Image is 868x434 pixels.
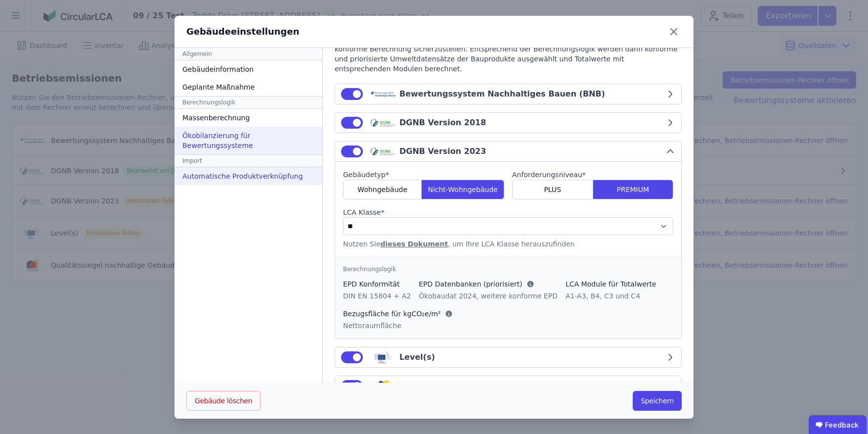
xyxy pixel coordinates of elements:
[335,376,681,396] button: Qualitätssiegel nachhaltige Gebäude (QNG)
[371,88,395,100] img: bnb_logo-CNxcAojW.svg
[343,279,411,289] div: EPD Konformität
[343,309,453,319] div: Bezugsfläche für kgCO₂e/m²
[419,291,558,301] div: Ökobaudat 2024, weitere konforme EPD
[174,60,322,78] div: Gebäudeinformation
[335,113,681,133] button: DGNB Version 2018
[616,185,649,194] span: PREMIUM
[174,127,322,154] div: Ökobilanzierung für Bewertungssysteme
[335,347,681,367] button: Level(s)
[335,24,682,84] div: Aktivieren Sie Bewertungssysteme und ergänzen Sie, falls notwendig, die erforderlichen Angaben. A...
[174,154,322,167] div: Import
[565,279,656,289] div: LCA Module für Totalwerte
[633,391,682,411] button: Speichern
[512,170,673,180] label: audits.requiredField
[343,265,673,273] div: Berechnungslogik
[343,321,453,331] div: Nettoraumfläche
[371,145,395,157] img: dgnb_logo-x_03lAI3.svg
[544,185,561,194] span: PLUS
[357,185,407,194] span: Wohngebäude
[343,170,504,180] label: audits.requiredField
[343,291,411,301] div: DIN EN 15804 + A2
[174,78,322,96] div: Geplante Maßnahme
[428,185,498,194] span: Nicht-Wohngebäude
[335,142,681,162] button: DGNB Version 2023
[371,117,395,129] img: dgnb_logo-x_03lAI3.svg
[174,48,322,60] div: Allgemein
[174,167,322,185] div: Automatische Produktverknüpfung
[371,351,395,363] img: levels_logo-Bv5juQb_.svg
[399,117,486,129] div: DGNB Version 2018
[343,239,673,249] div: Nutzen Sie , um Ihre LCA Klasse herauszufinden
[335,84,681,104] button: Bewertungssystem Nachhaltiges Bauen (BNB)
[399,145,486,157] div: DGNB Version 2023
[186,391,260,411] button: Gebäude löschen
[174,96,322,109] div: Berechnungslogik
[381,240,448,248] a: dieses Dokument
[419,279,522,289] span: EPD Datenbanken (priorisiert)
[371,380,395,392] img: qng_logo-BKTGsvz4.svg
[399,351,435,363] div: Level(s)
[174,109,322,127] div: Massenberechnung
[343,207,673,217] label: audits.requiredField
[565,291,656,301] div: A1-A3, B4, C3 und C4
[399,88,605,100] div: Bewertungssystem Nachhaltiges Bauen (BNB)
[186,25,300,39] div: Gebäudeeinstellungen
[399,380,594,392] div: Qualitätssiegel nachhaltige Gebäude (QNG)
